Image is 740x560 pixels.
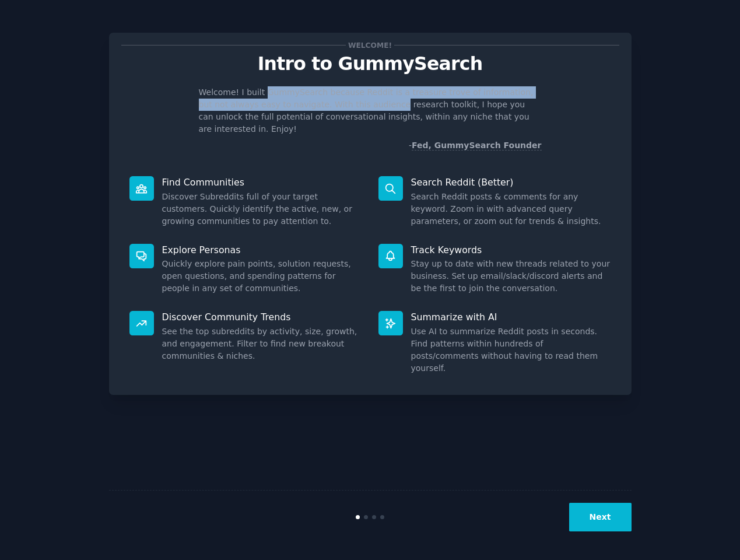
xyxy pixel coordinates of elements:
[199,86,542,135] p: Welcome! I built GummySearch because Reddit is a treasure trove of information, but not always ea...
[346,39,394,51] span: Welcome!
[162,258,362,295] dd: Quickly explore pain points, solution requests, open questions, and spending patterns for people ...
[162,176,362,188] p: Find Communities
[162,325,362,362] dd: See the top subreddits by activity, size, growth, and engagement. Filter to find new breakout com...
[162,191,362,228] dd: Discover Subreddits full of your target customers. Quickly identify the active, new, or growing c...
[411,311,611,323] p: Summarize with AI
[411,325,611,374] dd: Use AI to summarize Reddit posts in seconds. Find patterns within hundreds of posts/comments with...
[162,244,362,256] p: Explore Personas
[411,191,611,228] dd: Search Reddit posts & comments for any keyword. Zoom in with advanced query parameters, or zoom o...
[409,139,542,152] div: -
[121,54,619,74] p: Intro to GummySearch
[411,258,611,295] dd: Stay up to date with new threads related to your business. Set up email/slack/discord alerts and ...
[569,503,632,531] button: Next
[162,311,362,323] p: Discover Community Trends
[411,176,611,188] p: Search Reddit (Better)
[411,244,611,256] p: Track Keywords
[412,141,542,150] a: Fed, GummySearch Founder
